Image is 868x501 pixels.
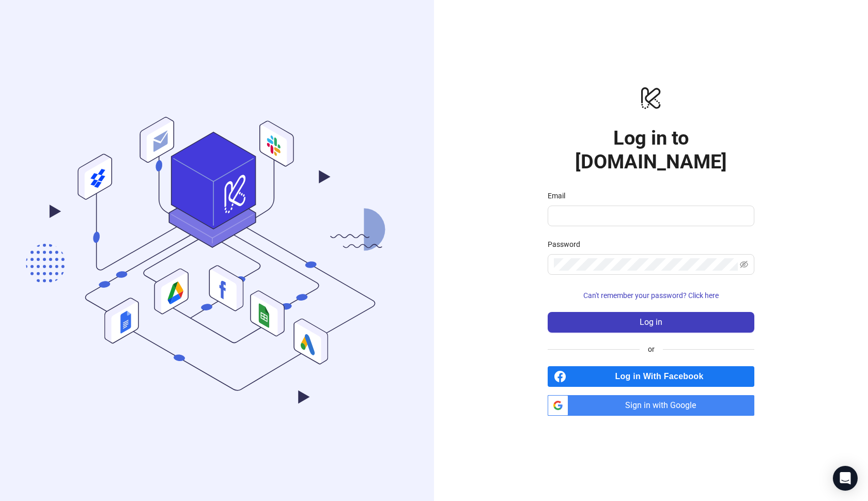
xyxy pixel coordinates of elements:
[548,366,754,387] a: Log in With Facebook
[740,260,748,269] span: eye-invisible
[548,395,754,416] a: Sign in with Google
[548,190,572,201] label: Email
[554,258,738,271] input: Password
[640,343,663,355] span: or
[548,312,754,333] button: Log in
[554,210,746,222] input: Email
[548,127,754,174] h1: Log in to [DOMAIN_NAME]
[548,287,754,304] button: Can't remember your password? Click here
[570,366,754,387] span: Log in With Facebook
[548,291,754,300] a: Can't remember your password? Click here
[583,291,719,300] span: Can't remember your password? Click here
[548,239,587,250] label: Password
[833,466,858,491] div: Open Intercom Messenger
[640,318,662,327] span: Log in
[572,395,754,416] span: Sign in with Google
